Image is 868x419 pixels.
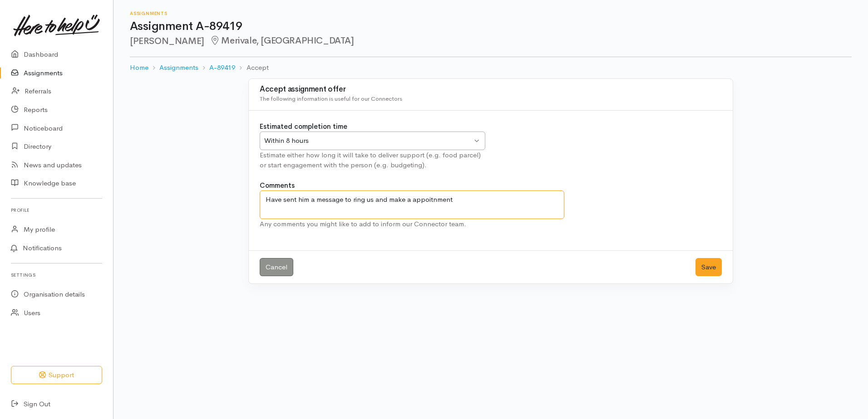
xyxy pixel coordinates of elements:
a: Cancel [260,258,293,277]
h3: Accept assignment offer [260,85,722,94]
h6: Assignments [130,11,852,16]
a: Home [130,63,148,73]
h2: [PERSON_NAME] [130,36,852,46]
a: A-89419 [209,63,235,73]
li: Accept [235,63,268,73]
h6: Profile [11,204,102,216]
h1: Assignment A-89419 [130,20,852,33]
nav: breadcrumb [130,57,852,78]
div: Any comments you might like to add to inform our Connector team. [260,219,564,229]
button: Support [11,366,102,385]
a: Assignments [159,63,198,73]
button: Save [695,258,722,277]
label: Comments [260,180,295,191]
span: Merivale, [GEOGRAPHIC_DATA] [210,35,354,46]
div: Estimate either how long it will take to deliver support (e.g. food parcel) or start engagement w... [260,150,485,171]
label: Estimated completion time [260,122,347,132]
h6: Settings [11,269,102,281]
div: Within 8 hours [264,136,472,146]
span: The following information is useful for our Connectors [260,95,402,102]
